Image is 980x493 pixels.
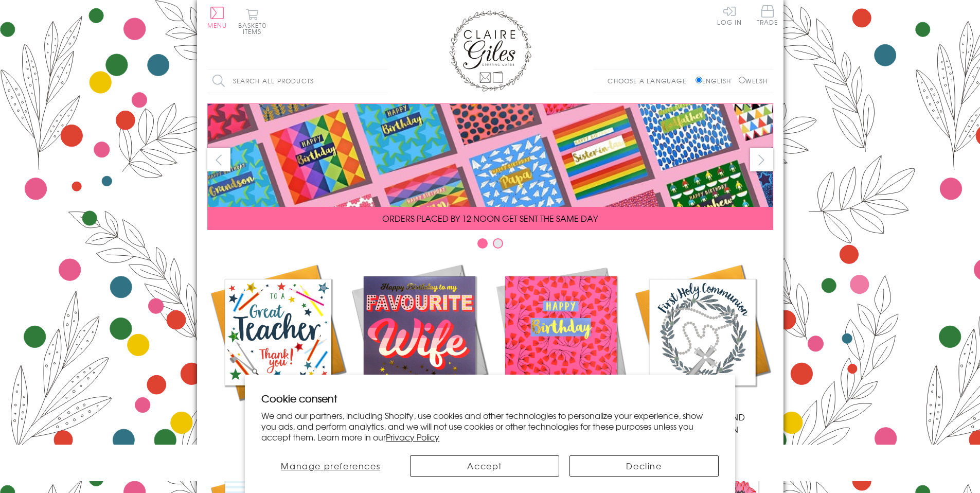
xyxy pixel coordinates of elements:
[261,455,400,477] button: Manage preferences
[632,261,773,435] a: Communion and Confirmation
[281,460,380,472] span: Manage preferences
[757,5,778,25] span: Trade
[449,10,531,92] img: Claire Giles Greetings Cards
[207,238,773,254] div: Carousel Pagination
[261,391,719,406] h2: Cookie consent
[569,455,719,477] button: Decline
[382,212,598,224] span: ORDERS PLACED BY 12 NOON GET SENT THE SAME DAY
[377,69,387,93] input: Search
[696,77,702,83] input: English
[238,8,266,34] button: Basket0 items
[739,76,768,85] label: Welsh
[349,261,490,423] a: New Releases
[477,238,488,249] button: Carousel Page 1 (Current Slide)
[717,5,742,25] a: Log In
[608,76,693,85] p: Choose a language:
[386,431,439,443] a: Privacy Policy
[243,21,266,36] span: 0 items
[696,76,736,85] label: English
[410,455,559,477] button: Accept
[207,69,387,93] input: Search all products
[207,21,227,30] span: Menu
[207,148,230,171] button: prev
[750,148,773,171] button: next
[757,5,778,27] a: Trade
[207,7,227,28] button: Menu
[261,410,719,442] p: We and our partners, including Shopify, use cookies and other technologies to personalize your ex...
[490,261,632,423] a: Birthdays
[739,77,745,83] input: Welsh
[207,261,349,423] a: Academic
[493,238,503,249] button: Carousel Page 2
